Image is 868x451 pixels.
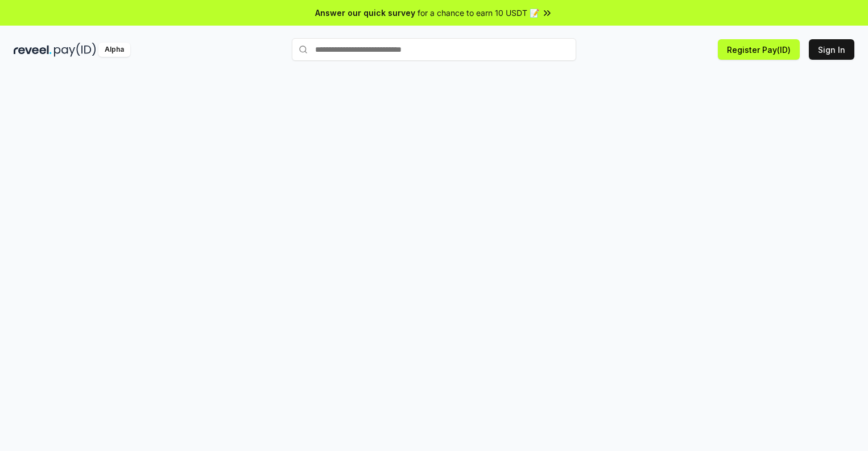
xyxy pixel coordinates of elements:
[14,43,52,57] img: reveel_dark
[809,39,854,60] button: Sign In
[418,7,539,19] span: for a chance to earn 10 USDT 📝
[98,43,130,57] div: Alpha
[315,7,415,19] span: Answer our quick survey
[718,39,800,60] button: Register Pay(ID)
[54,43,96,57] img: pay_id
